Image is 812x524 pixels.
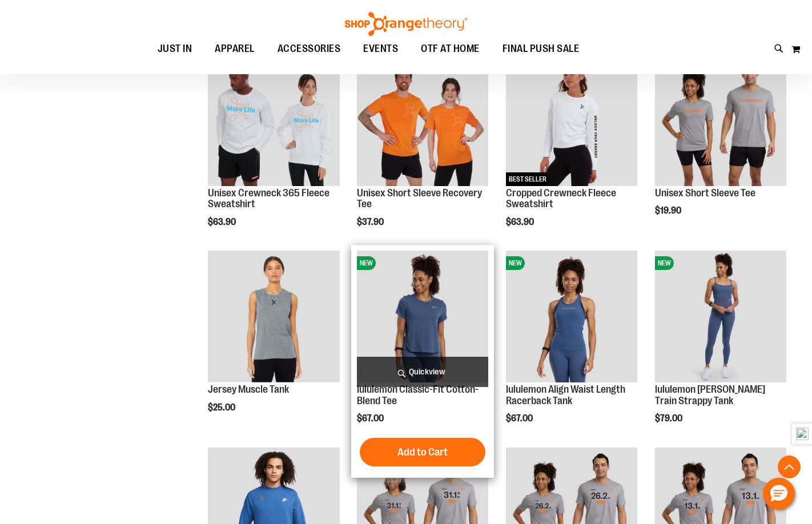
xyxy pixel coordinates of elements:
[208,402,237,413] span: $25.00
[208,187,329,210] a: Unisex Crewneck 365 Fleece Sweatshirt
[506,217,536,227] span: $63.90
[208,54,339,186] img: Unisex Crewneck 365 Fleece Sweatshirt
[360,438,485,466] button: Add to Cart
[208,384,289,395] a: Jersey Muscle Tank
[208,54,339,187] a: Unisex Crewneck 365 Fleece SweatshirtNEW
[278,36,341,62] span: ACCESSORIES
[357,256,376,270] span: NEW
[655,54,786,187] a: Unisex Short Sleeve TeeNEW
[202,245,345,441] div: product
[357,217,385,227] span: $37.90
[266,36,352,62] a: ACCESSORIES
[763,478,795,510] button: Hello, have a question? Let’s chat.
[343,12,469,36] img: Shop Orangetheory
[352,36,409,62] a: EVENTS
[203,36,266,62] a: APPAREL
[357,384,479,406] a: lululemon Classic-Fit Cotton-Blend Tee
[655,251,786,384] a: lululemon Wunder Train Strappy TankNEW
[357,251,488,384] a: lululemon Classic-Fit Cotton-Blend TeeNEW
[421,36,480,62] span: OTF AT HOME
[500,245,643,453] div: product
[506,172,549,186] span: BEST SELLER
[506,413,534,424] span: $67.00
[655,187,755,199] a: Unisex Short Sleeve Tee
[506,187,616,210] a: Cropped Crewneck Fleece Sweatshirt
[208,251,339,382] img: Jersey Muscle Tank
[351,245,494,478] div: product
[506,54,637,187] a: Cropped Crewneck Fleece SweatshirtNEWBEST SELLER
[506,384,625,406] a: lululemon Align Waist Length Racerback Tank
[649,245,792,453] div: product
[655,205,683,216] span: $19.90
[357,187,482,210] a: Unisex Short Sleeve Recovery Tee
[202,49,345,256] div: product
[655,384,765,406] a: lululemon [PERSON_NAME] Train Strappy Tank
[506,251,637,384] a: lululemon Align Waist Length Racerback TankNEW
[655,54,786,186] img: Unisex Short Sleeve Tee
[357,251,488,382] img: lululemon Classic-Fit Cotton-Blend Tee
[208,251,339,384] a: Jersey Muscle Tank
[146,36,204,62] a: JUST IN
[655,251,786,382] img: lululemon Wunder Train Strappy Tank
[357,54,488,186] img: Unisex Short Sleeve Recovery Tee
[357,357,488,387] a: Quickview
[215,36,255,62] span: APPAREL
[500,49,643,256] div: product
[158,36,192,62] span: JUST IN
[506,256,525,270] span: NEW
[778,456,801,478] button: Back To Top
[208,217,238,227] span: $63.90
[351,49,494,256] div: product
[506,54,637,186] img: Cropped Crewneck Fleece Sweatshirt
[655,256,674,270] span: NEW
[503,36,580,62] span: FINAL PUSH SALE
[409,36,491,62] a: OTF AT HOME
[491,36,591,62] a: FINAL PUSH SALE
[357,413,385,424] span: $67.00
[649,49,792,245] div: product
[655,413,684,424] span: $79.00
[397,446,448,458] span: Add to Cart
[506,251,637,382] img: lululemon Align Waist Length Racerback Tank
[363,36,398,62] span: EVENTS
[357,54,488,187] a: Unisex Short Sleeve Recovery TeeNEW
